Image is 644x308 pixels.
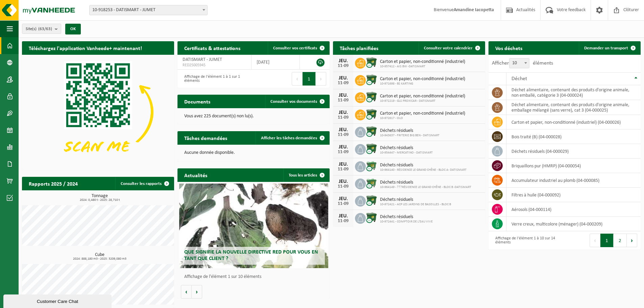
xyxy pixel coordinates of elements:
[380,59,465,65] span: Carton et papier, non-conditionné (industriel)
[336,144,350,150] div: JEU.
[22,55,174,169] img: Download de VHEPlus App
[273,46,317,50] span: Consulter vos certificats
[506,217,641,231] td: verre creux, multicolore (ménager) (04-000209)
[380,145,433,151] span: Déchets résiduels
[303,72,316,86] button: 1
[380,128,439,134] span: Déchets résiduels
[183,63,246,68] span: RED25005945
[380,65,465,69] span: 10-957412 - AIS BW -DATISMART
[366,91,377,103] img: WB-1100-CU
[252,55,300,70] td: [DATE]
[366,74,377,86] img: WB-1100-CU
[336,202,350,206] div: 11-09
[22,177,85,190] h2: Rapports 2025 / 2024
[380,134,439,138] span: 10-943637 - FRITERIE BIG BEN - DATISMART
[380,180,471,185] span: Déchets résiduels
[506,100,641,115] td: déchet alimentaire, contenant des produits d'origine animale, emballage mélangé (sans verre), cat...
[183,57,222,62] span: DATISMART - JUMET
[261,136,317,140] span: Afficher les tâches demandées
[270,99,317,104] span: Consulter vos documents
[366,109,377,120] img: WB-1100-CU
[336,93,350,98] div: JEU.
[38,27,52,31] count: (63/63)
[336,184,350,189] div: 11-09
[333,41,385,54] h2: Tâches planifiées
[26,24,52,34] span: Site(s)
[380,220,433,224] span: 10-972441 - COMPTOIR DE L'EAU VIVE
[181,71,250,86] div: Affichage de l'élément 1 à 1 sur 1 éléments
[184,114,323,119] p: Vous avez 225 document(s) non lu(s).
[336,150,350,155] div: 11-09
[506,115,641,129] td: carton et papier, non-conditionné (industriel) (04-000026)
[366,160,377,172] img: WB-0660-CU
[366,195,377,206] img: WB-1100-CU
[506,188,641,202] td: filtres à huile (04-000092)
[509,58,529,68] span: 10
[177,95,217,108] h2: Documents
[366,143,377,155] img: WB-1100-CU
[90,5,207,15] span: 10-918253 - DATISMART - JUMET
[25,253,174,261] h3: Cube
[380,185,471,189] span: 10-964149 - ???RÉSIDENCE LE GRAND CHÊNE - BLOC B -DATISMART
[506,85,641,100] td: déchet alimentaire, contenant des produits d'origine animale, non emballé, catégorie 3 (04-000024)
[22,41,149,54] h2: Téléchargez l'application Vanheede+ maintenant!
[184,275,326,279] p: Affichage de l'élément 1 sur 10 éléments
[380,99,465,103] span: 10-972219 - GLS PROXICAR - DATISMART
[366,177,377,189] img: WB-0660-CU
[380,214,433,220] span: Déchets résiduels
[506,144,641,159] td: déchets résiduels (04-000029)
[380,76,465,82] span: Carton et papier, non-conditionné (industriel)
[454,7,494,13] strong: Amandine Iacopetta
[184,150,323,155] p: Aucune donnée disponible.
[506,173,641,188] td: accumulateur industriel au plomb (04-000085)
[177,131,234,144] h2: Tâches demandées
[366,57,377,68] img: WB-1100-CU
[336,81,350,86] div: 11-09
[336,58,350,64] div: JEU.
[336,98,350,103] div: 11-09
[184,250,318,261] span: Que signifie la nouvelle directive RED pour vous en tant que client ?
[380,163,467,168] span: Déchets résiduels
[424,46,473,50] span: Consulter votre calendrier
[336,179,350,184] div: JEU.
[177,168,214,182] h2: Actualités
[509,58,529,68] span: 10
[265,95,329,108] a: Consulter vos documents
[380,82,465,86] span: 10-971698 - BS KARTING
[177,41,247,54] h2: Certificats & attestations
[584,46,628,50] span: Demander un transport
[25,198,174,202] span: 2024: 0,480 t - 2025: 28,710 t
[627,234,637,247] button: Next
[292,72,303,86] button: Previous
[89,5,208,15] span: 10-918253 - DATISMART - JUMET
[336,115,350,120] div: 11-09
[380,168,467,172] span: 10-964140 - RÉSIDENCE LE GRAND CHÊNE - BLOC A- DATISMART
[336,213,350,219] div: JEU.
[22,24,61,34] button: Site(s)(63/63)
[380,197,451,203] span: Déchets résiduels
[492,61,553,66] label: Afficher éléments
[192,285,202,299] button: Volgende
[336,127,350,133] div: JEU.
[179,184,328,268] a: Que signifie la nouvelle directive RED pour vous en tant que client ?
[336,64,350,68] div: 11-09
[316,72,326,86] button: Next
[283,168,329,182] a: Tous les articles
[336,196,350,202] div: JEU.
[366,126,377,137] img: WB-1100-CU
[25,257,174,261] span: 2024: 888,180 m3 - 2025: 3209,080 m3
[336,110,350,115] div: JEU.
[590,234,600,247] button: Previous
[492,233,561,248] div: Affichage de l'élément 1 à 10 sur 14 éléments
[511,76,527,81] span: Déchet
[65,24,81,34] button: OK
[336,162,350,167] div: JEU.
[256,131,329,145] a: Afficher les tâches demandées
[336,167,350,172] div: 11-09
[614,234,627,247] button: 2
[25,194,174,202] h3: Tonnage
[488,41,529,54] h2: Vos déchets
[336,219,350,223] div: 11-09
[380,94,465,99] span: Carton et papier, non-conditionné (industriel)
